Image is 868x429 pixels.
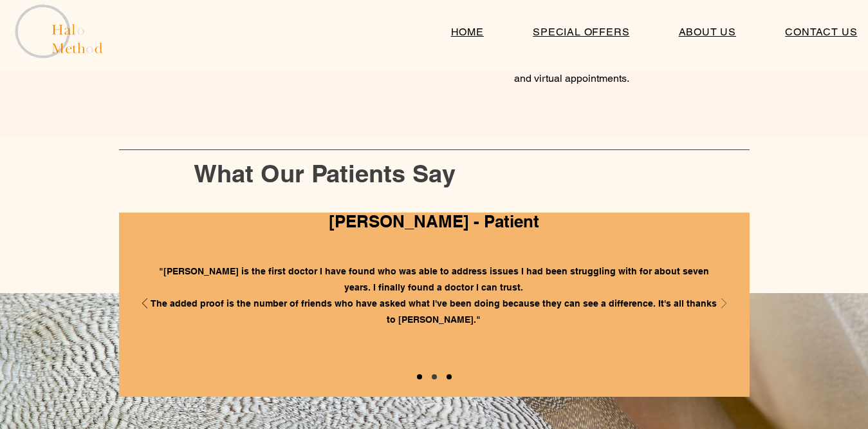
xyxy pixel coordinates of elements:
span: HOME [451,26,484,38]
span: CONTACT US [785,26,857,38]
a: SPECIAL OFFERS [511,19,652,44]
button: Next [721,298,726,310]
nav: Slides [412,374,456,379]
span: [PERSON_NAME] - Patient [329,211,539,231]
button: Previous [142,298,147,310]
a: ABOUT US [657,19,759,44]
div: Slideshow [119,213,750,397]
a: Section3SlideShowItem2MediaImage1 [432,374,437,379]
a: HOME [429,19,506,44]
span: "[PERSON_NAME] is the first doctor I have found who was able to address issues I had been struggl... [159,266,709,292]
a: Section3SlideShowItem1MediaImage1 [417,374,422,379]
span: ABOUT US [679,26,736,38]
a: Section3SlideShowItem3MediaImage1 [447,374,452,379]
span: The added proof is the number of friends who have asked what I've been doing because they can see... [151,298,717,325]
span: What Our Patients Say [194,158,456,188]
span: SPECIAL OFFERS [533,26,629,38]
